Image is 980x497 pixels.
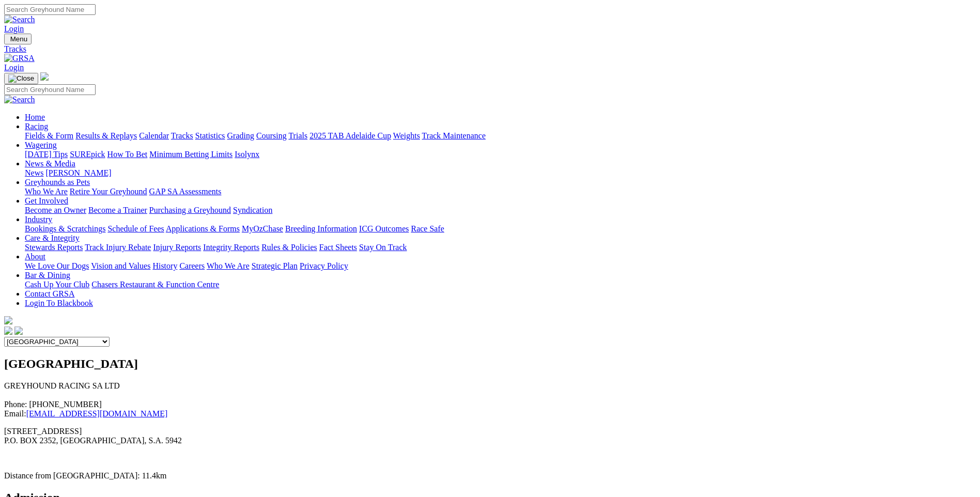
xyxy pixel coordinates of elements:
[285,224,357,233] a: Breeding Information
[179,261,205,270] a: Careers
[252,261,298,270] a: Strategic Plan
[4,327,12,335] img: facebook.svg
[25,261,976,271] div: About
[166,224,240,233] a: Applications & Forms
[4,84,96,95] input: Search
[4,427,976,445] p: [STREET_ADDRESS] P.O. BOX 2352, [GEOGRAPHIC_DATA], S.A. 5942
[4,73,38,84] button: Toggle navigation
[207,261,250,270] a: Who We Are
[25,150,68,159] a: [DATE] Tips
[25,206,86,214] a: Become an Owner
[45,168,111,177] a: [PERSON_NAME]
[422,131,486,140] a: Track Maintenance
[25,299,93,307] a: Login To Blackbook
[25,206,976,215] div: Get Involved
[25,178,90,187] a: Greyhounds as Pets
[309,131,391,140] a: 2025 TAB Adelaide Cup
[91,261,150,270] a: Vision and Values
[25,280,89,289] a: Cash Up Your Club
[233,206,272,214] a: Syndication
[359,243,407,252] a: Stay On Track
[25,122,48,131] a: Racing
[25,215,52,224] a: Industry
[4,95,35,104] img: Search
[300,261,348,270] a: Privacy Policy
[25,243,83,252] a: Stewards Reports
[25,113,45,121] a: Home
[149,150,232,159] a: Minimum Betting Limits
[70,187,147,196] a: Retire Your Greyhound
[4,44,976,54] a: Tracks
[85,243,151,252] a: Track Injury Rebate
[26,409,168,418] a: [EMAIL_ADDRESS][DOMAIN_NAME]
[107,150,148,159] a: How To Bet
[152,261,177,270] a: History
[319,243,357,252] a: Fact Sheets
[256,131,287,140] a: Coursing
[91,280,219,289] a: Chasers Restaurant & Function Centre
[25,131,73,140] a: Fields & Form
[4,15,35,24] img: Search
[25,159,75,168] a: News & Media
[153,243,201,252] a: Injury Reports
[25,243,976,252] div: Care & Integrity
[411,224,444,233] a: Race Safe
[25,168,43,177] a: News
[25,261,89,270] a: We Love Our Dogs
[195,131,225,140] a: Statistics
[393,131,420,140] a: Weights
[25,234,80,242] a: Care & Integrity
[235,150,259,159] a: Isolynx
[75,131,137,140] a: Results & Replays
[25,252,45,261] a: About
[139,131,169,140] a: Calendar
[14,327,23,335] img: twitter.svg
[4,24,24,33] a: Login
[25,141,57,149] a: Wagering
[171,131,193,140] a: Tracks
[359,224,409,233] a: ICG Outcomes
[25,187,68,196] a: Who We Are
[10,35,27,43] span: Menu
[25,168,976,178] div: News & Media
[25,196,68,205] a: Get Involved
[4,316,12,324] img: logo-grsa-white.png
[149,187,222,196] a: GAP SA Assessments
[149,206,231,214] a: Purchasing a Greyhound
[25,224,105,233] a: Bookings & Scratchings
[4,4,96,15] input: Search
[4,357,976,371] h2: [GEOGRAPHIC_DATA]
[40,72,49,81] img: logo-grsa-white.png
[4,63,24,72] a: Login
[107,224,164,233] a: Schedule of Fees
[25,187,976,196] div: Greyhounds as Pets
[4,381,976,418] p: GREYHOUND RACING SA LTD Phone: [PHONE_NUMBER] Email:
[25,150,976,159] div: Wagering
[25,271,70,279] a: Bar & Dining
[4,471,976,480] p: Distance from [GEOGRAPHIC_DATA]: 11.4km
[203,243,259,252] a: Integrity Reports
[242,224,283,233] a: MyOzChase
[4,54,35,63] img: GRSA
[25,224,976,234] div: Industry
[88,206,147,214] a: Become a Trainer
[227,131,254,140] a: Grading
[288,131,307,140] a: Trials
[25,280,976,289] div: Bar & Dining
[70,150,105,159] a: SUREpick
[261,243,317,252] a: Rules & Policies
[8,74,34,83] img: Close
[25,131,976,141] div: Racing
[25,289,74,298] a: Contact GRSA
[4,34,32,44] button: Toggle navigation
